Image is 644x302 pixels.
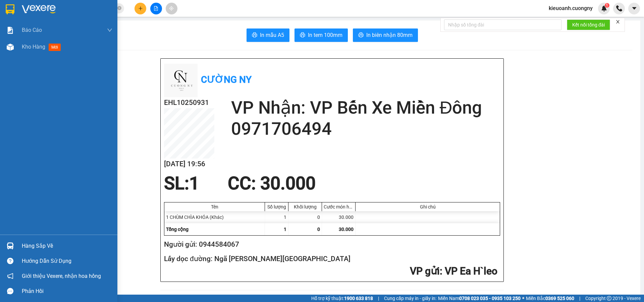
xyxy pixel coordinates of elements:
[252,32,257,39] span: printer
[294,28,348,42] button: printerIn tem 100mm
[545,296,574,301] strong: 0369 525 060
[607,296,611,301] span: copyright
[22,272,101,280] span: Giới thiệu Vexere, nhận hoa hồng
[601,5,607,11] img: icon-new-feature
[164,97,214,108] h2: EHL10250931
[322,211,356,223] div: 30.000
[22,44,45,50] span: Kho hàng
[224,173,320,193] div: CC : 30.000
[164,173,189,194] span: SL:
[615,19,620,24] span: close
[117,6,121,10] span: close-circle
[164,211,265,223] div: 1 CHÙM CHÌA KHÓA (Khác)
[154,6,158,11] span: file-add
[288,211,322,223] div: 0
[22,241,112,251] div: Hàng sắp về
[384,295,436,302] span: Cung cấp máy in - giấy in:
[410,265,440,277] span: VP gửi
[616,5,622,11] img: phone-icon
[7,242,14,249] img: warehouse-icon
[522,297,524,300] span: ⚪️
[169,6,174,11] span: aim
[22,286,112,296] div: Phản hồi
[438,295,521,302] span: Miền Nam
[459,296,521,301] strong: 0708 023 035 - 0935 103 250
[164,253,497,264] h2: Lấy dọc đường: Ngã [PERSON_NAME][GEOGRAPHIC_DATA]
[166,227,189,232] span: Tổng cộng
[135,3,146,14] button: plus
[311,295,373,302] span: Hỗ trợ kỹ thuật:
[300,32,305,39] span: printer
[164,264,497,278] h2: : VP Ea H`leo
[366,31,413,39] span: In biên nhận 80mm
[6,4,14,14] img: logo-vxr
[164,239,497,250] h2: Người gửi: 0944584067
[444,19,561,30] input: Nhập số tổng đài
[164,159,214,170] h2: [DATE] 19:56
[567,19,610,30] button: Kết nối tổng đài
[166,3,177,14] button: aim
[339,227,354,232] span: 30.000
[267,204,286,209] div: Số lượng
[231,118,500,139] h2: 0971706494
[164,64,198,97] img: logo.jpg
[605,3,609,8] sup: 1
[138,6,143,11] span: plus
[606,3,608,8] span: 1
[7,273,13,279] span: notification
[22,26,42,34] span: Báo cáo
[378,295,379,302] span: |
[49,44,61,51] span: mới
[7,258,13,264] span: question-circle
[7,44,14,51] img: warehouse-icon
[117,5,121,12] span: close-circle
[189,173,199,194] span: 1
[284,227,286,232] span: 1
[201,74,252,85] b: Cường Ny
[308,31,342,39] span: In tem 100mm
[260,31,284,39] span: In mẫu A5
[7,288,13,294] span: message
[358,32,364,39] span: printer
[344,296,373,301] strong: 1900 633 818
[631,5,637,11] span: caret-down
[7,27,14,34] img: solution-icon
[572,21,605,28] span: Kết nối tổng đài
[166,204,263,209] div: Tên
[265,211,288,223] div: 1
[526,295,574,302] span: Miền Bắc
[628,3,640,14] button: caret-down
[22,256,112,266] div: Hướng dẫn sử dụng
[150,3,162,14] button: file-add
[231,97,500,118] h2: VP Nhận: VP Bến Xe Miền Đông
[357,204,498,209] div: Ghi chú
[543,4,598,12] span: kieuoanh.cuongny
[324,204,354,209] div: Cước món hàng
[247,28,289,42] button: printerIn mẫu A5
[290,204,320,209] div: Khối lượng
[317,227,320,232] span: 0
[107,27,112,33] span: down
[353,28,418,42] button: printerIn biên nhận 80mm
[579,295,580,302] span: |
